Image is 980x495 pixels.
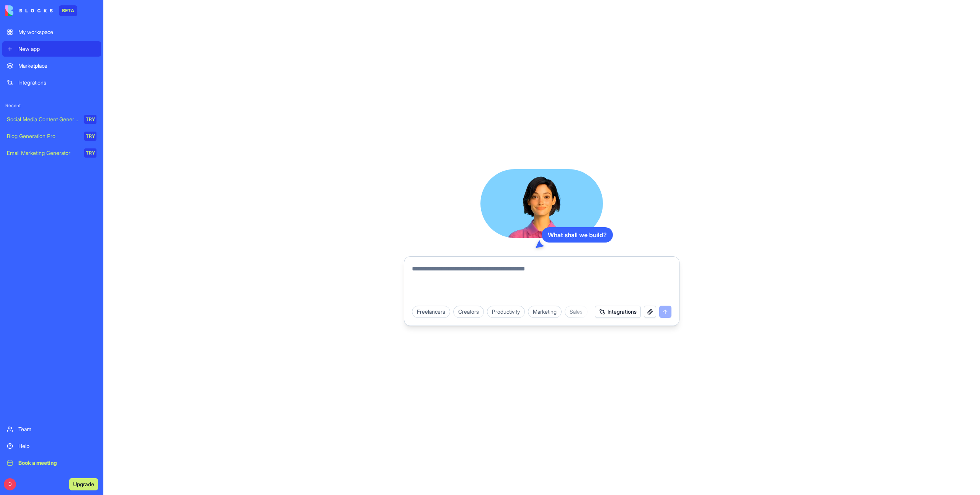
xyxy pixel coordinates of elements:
a: BETA [5,5,77,16]
div: Marketing [528,306,562,318]
a: Email Marketing GeneratorTRY [2,145,101,161]
a: Upgrade [69,480,98,488]
div: My workspace [18,28,96,36]
div: Social Media Content Generator [7,116,79,123]
div: Email Marketing Generator [7,149,79,157]
a: Team [2,422,101,437]
div: Productivity [487,306,525,318]
a: Blog Generation ProTRY [2,129,101,144]
div: Freelancers [412,306,450,318]
div: Creators [453,306,484,318]
div: Sales [565,306,588,318]
a: Social Media Content GeneratorTRY [2,112,101,127]
button: Upgrade [69,478,98,490]
div: TRY [84,115,96,124]
div: New app [18,45,96,53]
a: My workspace [2,24,101,40]
div: BETA [59,5,77,16]
div: Help [18,442,96,450]
a: Book a meeting [2,455,101,471]
button: Integrations [595,306,641,318]
span: Recent [2,103,101,109]
img: logo [5,5,53,16]
span: D [4,478,16,490]
div: Integrations [18,79,96,86]
div: Marketplace [18,62,96,70]
div: Book a meeting [18,459,96,467]
div: Team [18,425,96,433]
a: Marketplace [2,58,101,73]
div: Blog Generation Pro [7,132,79,140]
a: Integrations [2,75,101,90]
div: What shall we build? [542,227,613,243]
div: TRY [84,132,96,141]
a: Help [2,438,101,454]
div: TRY [84,148,96,158]
a: New app [2,41,101,57]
